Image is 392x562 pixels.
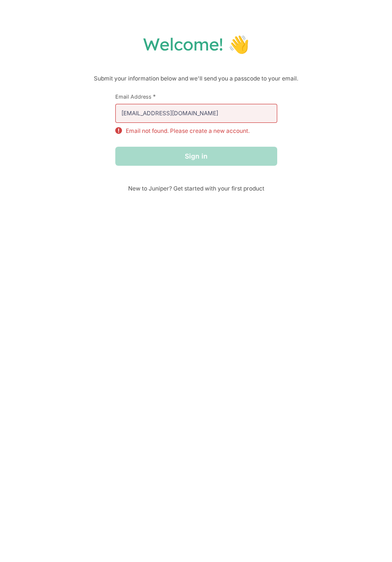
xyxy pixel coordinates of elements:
[126,127,250,135] p: Email not found. Please create a new account.
[115,93,277,100] label: Email Address
[115,185,277,192] span: New to Juniper? Get started with your first product
[10,74,382,83] p: Submit your information below and we'll send you a passcode to your email.
[153,93,156,100] span: This field is required.
[115,104,277,123] input: email@example.com
[10,33,382,55] h1: Welcome! 👋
